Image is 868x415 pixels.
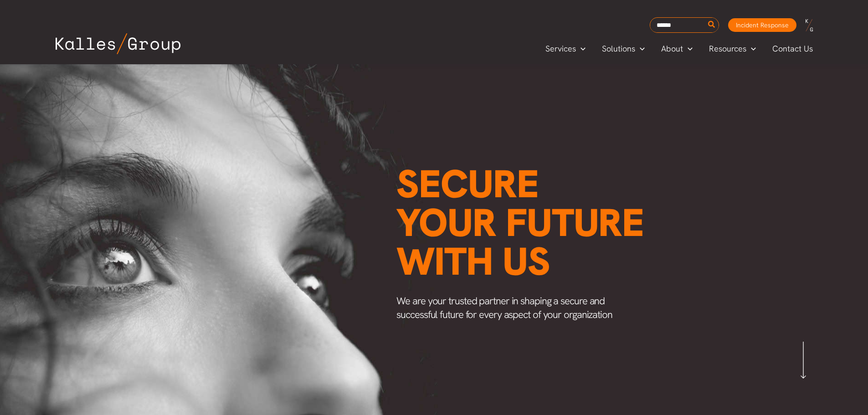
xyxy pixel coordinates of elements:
[709,42,746,56] span: Resources
[56,33,180,54] img: Kalles Group
[594,42,653,56] a: SolutionsMenu Toggle
[635,42,645,56] span: Menu Toggle
[661,42,683,56] span: About
[545,42,576,56] span: Services
[653,42,701,56] a: AboutMenu Toggle
[602,42,635,56] span: Solutions
[537,42,594,56] a: ServicesMenu Toggle
[706,18,718,32] button: Search
[728,18,796,32] a: Incident Response
[764,42,822,56] a: Contact Us
[746,42,756,56] span: Menu Toggle
[396,159,644,287] span: Secure your future with us
[701,42,764,56] a: ResourcesMenu Toggle
[772,42,813,56] span: Contact Us
[396,294,612,321] span: We are your trusted partner in shaping a secure and successful future for every aspect of your or...
[537,41,822,56] nav: Primary Site Navigation
[576,42,586,56] span: Menu Toggle
[683,42,693,56] span: Menu Toggle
